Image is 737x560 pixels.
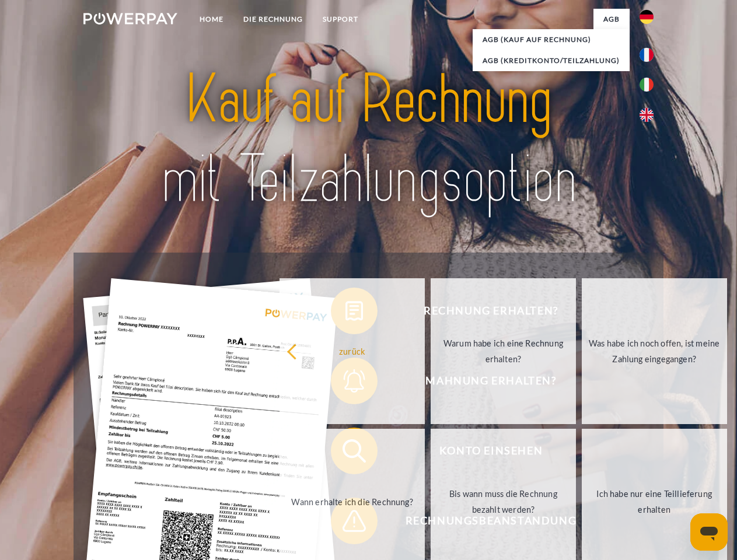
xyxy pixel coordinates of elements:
[190,9,233,30] a: Home
[233,9,313,30] a: DIE RECHNUNG
[582,278,727,424] a: Was habe ich noch offen, ist meine Zahlung eingegangen?
[438,486,569,517] div: Bis wann muss die Rechnung bezahlt werden?
[690,513,728,551] iframe: Schaltfläche zum Öffnen des Messaging-Fensters
[473,50,630,71] a: AGB (Kreditkonto/Teilzahlung)
[438,335,569,367] div: Warum habe ich eine Rechnung erhalten?
[83,13,177,24] img: logo-powerpay-white.svg
[473,29,630,50] a: AGB (Kauf auf Rechnung)
[593,9,630,30] a: agb
[640,10,654,24] img: de
[640,78,654,92] img: it
[287,494,418,509] div: Wann erhalte ich die Rechnung?
[589,335,720,367] div: Was habe ich noch offen, ist meine Zahlung eingegangen?
[589,486,720,517] div: Ich habe nur eine Teillieferung erhalten
[287,343,418,359] div: zurück
[111,56,626,223] img: title-powerpay_de.svg
[640,108,654,122] img: en
[640,48,654,62] img: fr
[313,9,368,30] a: SUPPORT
